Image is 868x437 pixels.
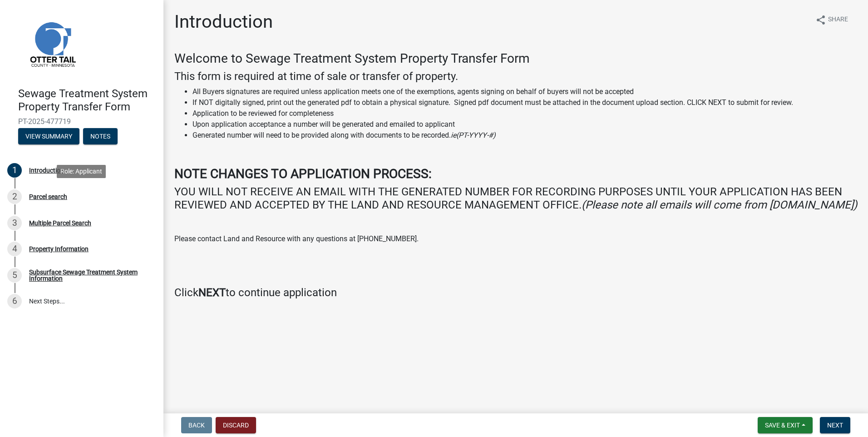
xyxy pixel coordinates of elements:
button: shareShare [808,11,855,29]
span: PT-2025-477719 [18,117,145,126]
div: Role: Applicant [57,165,106,178]
i: (Please note all emails will come from [DOMAIN_NAME]) [582,199,857,211]
div: Parcel search [29,194,67,200]
i: ie(PT-YYYY-#) [451,131,496,139]
h1: Introduction [174,11,273,33]
span: Share [828,15,848,25]
button: Notes [83,128,118,144]
h4: Click to continue application [174,286,857,299]
div: 4 [7,242,22,256]
div: 2 [7,189,22,204]
div: Subsurface Sewage Treatment System Information [29,269,149,282]
li: Application to be reviewed for completeness [192,108,857,119]
h4: This form is required at time of sale or transfer of property. [174,70,857,83]
button: Save & Exit [758,417,813,433]
div: 1 [7,163,22,178]
strong: NEXT [198,286,226,299]
span: Back [188,422,205,429]
button: View Summary [18,128,79,144]
wm-modal-confirm: Notes [83,133,118,140]
span: Next [827,422,843,429]
div: Introduction [29,167,64,174]
img: Otter Tail County, Minnesota [18,10,86,78]
p: Please contact Land and Resource with any questions at [PHONE_NUMBER]. [174,233,857,244]
button: Discard [216,417,256,433]
div: 6 [7,294,22,308]
li: Upon application acceptance a number will be generated and emailed to applicant [192,119,857,130]
wm-modal-confirm: Summary [18,133,79,140]
h3: Welcome to Sewage Treatment System Property Transfer Form [174,51,857,66]
h4: YOU WILL NOT RECEIVE AN EMAIL WITH THE GENERATED NUMBER FOR RECORDING PURPOSES UNTIL YOUR APPLICA... [174,185,857,212]
h4: Sewage Treatment System Property Transfer Form [18,87,156,114]
button: Next [820,417,850,433]
strong: NOTE CHANGES TO APPLICATION PROCESS: [174,166,432,181]
li: If NOT digitally signed, print out the generated pdf to obtain a physical signature. Signed pdf d... [192,97,857,108]
button: Back [181,417,212,433]
i: share [815,15,826,25]
div: Multiple Parcel Search [29,220,91,226]
div: 5 [7,268,22,283]
span: Save & Exit [765,422,800,429]
li: Generated number will need to be provided along with documents to be recorded. [192,130,857,141]
div: 3 [7,216,22,230]
li: All Buyers signatures are required unless application meets one of the exemptions, agents signing... [192,86,857,97]
div: Property Information [29,246,89,252]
